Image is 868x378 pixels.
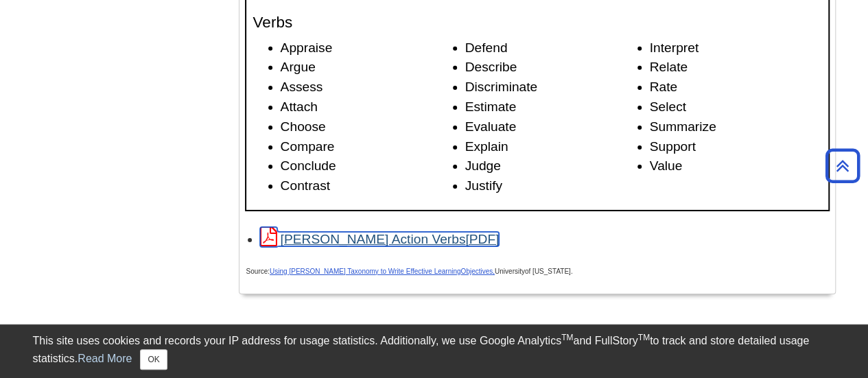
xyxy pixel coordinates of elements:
[650,97,821,117] li: Select
[260,232,500,246] a: Link opens in new window
[465,78,637,97] li: Discriminate
[638,333,650,342] sup: TM
[465,117,637,137] li: Evaluate
[460,268,494,275] span: Objectives,
[465,38,637,58] li: Defend
[650,58,821,78] li: Relate
[650,117,821,137] li: Summarize
[140,349,167,370] button: Close
[650,156,821,176] li: Value
[246,268,461,275] span: Source:
[465,58,637,78] li: Describe
[465,156,637,176] li: Judge
[281,78,452,97] li: Assess
[270,268,460,275] a: Using [PERSON_NAME] Taxonomy to Write Effective Learning
[525,268,573,275] span: of [US_STATE].
[281,38,452,58] li: Appraise
[33,333,836,370] div: This site uses cookies and records your IP address for usage statistics. Additionally, we use Goo...
[465,176,637,196] li: Justify
[495,268,525,275] span: University
[253,14,821,32] h4: Verbs
[650,137,821,157] li: Support
[281,137,452,157] li: Compare
[460,262,494,276] a: Objectives,
[650,38,821,58] li: Interpret
[650,78,821,97] li: Rate
[465,97,637,117] li: Estimate
[281,176,452,196] li: Contrast
[821,156,865,175] a: Back to Top
[78,353,132,364] a: Read More
[561,333,573,342] sup: TM
[281,117,452,137] li: Choose
[281,58,452,78] li: Argue
[465,137,637,157] li: Explain
[281,156,452,176] li: Conclude
[281,97,452,117] li: Attach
